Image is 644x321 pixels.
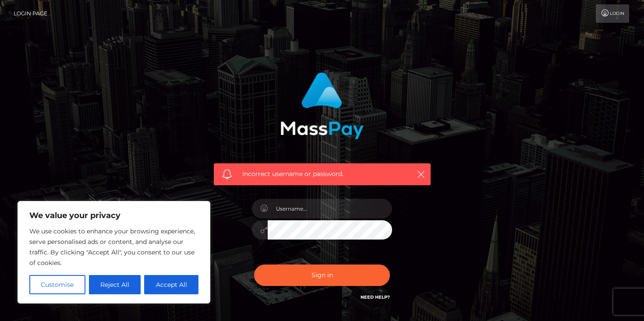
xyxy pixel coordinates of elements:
p: We value your privacy [29,210,198,221]
button: Customise [29,275,85,294]
a: Login Page [14,4,47,23]
div: We value your privacy [18,201,210,303]
button: Reject All [89,275,141,294]
button: Sign in [254,265,390,286]
a: Login [596,4,629,23]
p: We use cookies to enhance your browsing experience, serve personalised ads or content, and analys... [29,226,198,268]
input: Username... [268,199,392,219]
img: MassPay Login [280,72,364,139]
a: Need Help? [361,294,390,300]
span: Incorrect username or password. [242,169,402,179]
button: Accept All [144,275,198,294]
